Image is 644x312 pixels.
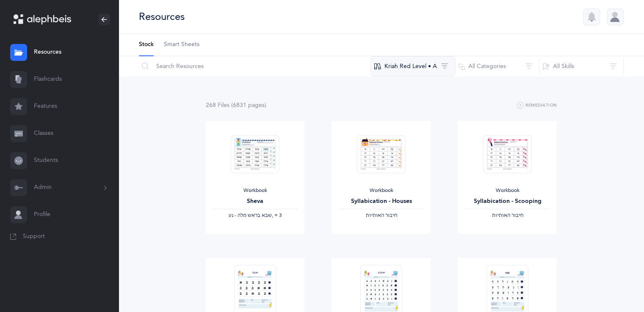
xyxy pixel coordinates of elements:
[227,102,229,109] span: s
[338,187,424,194] div: Workbook
[139,10,185,24] div: Resources
[262,102,265,109] span: s
[213,212,298,219] div: ‪, + 3‬
[23,233,45,241] span: Support
[455,56,539,77] button: All Categories
[539,56,624,77] button: All Skills
[517,101,557,111] button: Remediation
[213,187,298,194] div: Workbook
[138,56,371,77] input: Search Resources
[464,187,550,194] div: Workbook
[213,197,298,206] div: Sheva
[365,212,397,218] span: ‫חיבור האותיות‬
[231,102,266,109] span: (6831 page )
[164,41,199,49] span: Smart Sheets
[492,212,523,218] span: ‫חיבור האותיות‬
[370,56,455,77] button: Kriah Red Level • A
[338,197,424,206] div: Syllabication - Houses
[464,197,550,206] div: Syllabication - Scooping
[206,102,229,109] span: 268 File
[228,212,271,218] span: ‫שבא בראש מלה - נע‬
[357,135,406,173] img: Syllabication-Workbook-Level-1-EN_Red_Houses_thumbnail_1741114032.png
[483,135,532,173] img: Syllabication-Workbook-Level-1-EN_Red_Scooping_thumbnail_1741114434.png
[231,135,279,173] img: Sheva-Workbook-Red_EN_thumbnail_1754012358.png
